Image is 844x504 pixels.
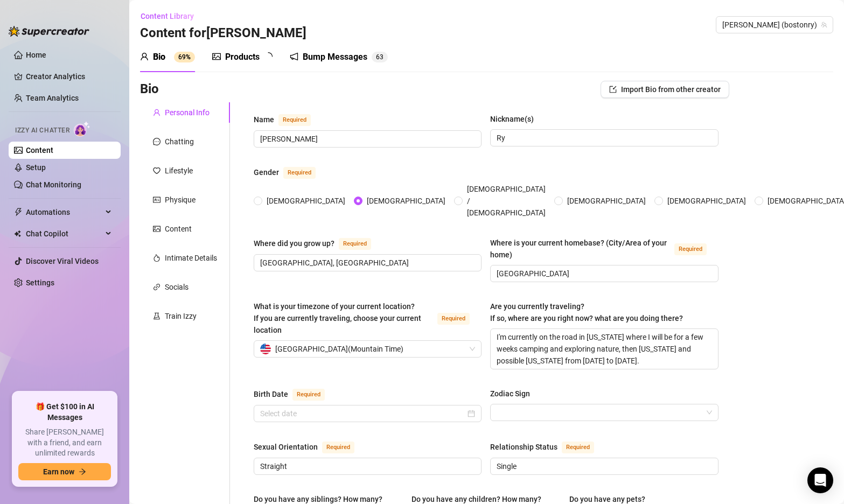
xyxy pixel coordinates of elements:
div: Chatting [165,136,194,148]
div: Sexual Orientation [254,441,318,453]
span: Earn now [43,467,74,476]
div: Where did you grow up? [254,237,334,249]
input: Birth Date [260,408,465,419]
label: Gender [254,166,327,179]
a: Home [26,51,46,59]
div: Train Izzy [165,310,197,322]
span: Share [PERSON_NAME] with a friend, and earn unlimited rewards [18,427,111,459]
span: fire [153,254,161,262]
a: Content [26,146,53,155]
label: Where did you grow up? [254,237,383,250]
img: us [260,344,271,354]
div: Socials [165,281,189,293]
sup: 63 [372,52,388,62]
a: Chat Monitoring [26,180,81,189]
span: notification [290,52,298,61]
button: Import Bio from other creator [601,81,729,98]
span: Required [278,114,311,126]
input: Name [260,133,473,145]
a: Discover Viral Videos [26,257,99,265]
span: thunderbolt [14,208,23,216]
span: [DEMOGRAPHIC_DATA] / [DEMOGRAPHIC_DATA] [463,183,550,219]
div: Gender [254,166,279,178]
span: Required [283,167,316,179]
label: Name [254,113,323,126]
div: Products [225,51,260,64]
a: Setup [26,163,46,172]
div: Intimate Details [165,252,217,264]
input: Where is your current homebase? (City/Area of your home) [497,268,709,279]
span: [GEOGRAPHIC_DATA] ( Mountain Time ) [275,341,403,357]
span: Are you currently traveling? If so, where are you right now? what are you doing there? [490,302,683,323]
img: Chat Copilot [14,230,21,237]
div: Nickname(s) [490,113,534,125]
sup: 69% [174,52,195,62]
div: Personal Info [165,107,210,118]
div: Lifestyle [165,165,193,177]
button: Content Library [140,8,203,25]
input: Where did you grow up? [260,257,473,269]
span: [DEMOGRAPHIC_DATA] [563,195,650,207]
span: 6 [376,53,380,61]
div: Content [165,223,192,235]
span: Content Library [141,12,194,20]
div: Bio [153,51,165,64]
span: loading [262,51,275,63]
a: Team Analytics [26,94,79,102]
div: Physique [165,194,196,206]
span: 3 [380,53,383,61]
span: picture [153,225,161,233]
div: Name [254,114,274,125]
span: link [153,283,161,291]
div: Open Intercom Messenger [807,467,833,493]
textarea: I'm currently on the road in [US_STATE] where I will be for a few weeks camping and exploring nat... [491,329,717,369]
label: Relationship Status [490,440,606,453]
span: import [609,86,617,93]
img: AI Chatter [74,121,90,137]
input: Relationship Status [497,460,709,472]
span: experiment [153,312,161,320]
button: Earn nowarrow-right [18,463,111,480]
span: user [140,52,149,61]
label: Nickname(s) [490,113,541,125]
span: Required [562,442,594,453]
span: 🎁 Get $100 in AI Messages [18,402,111,423]
input: Sexual Orientation [260,460,473,472]
span: [DEMOGRAPHIC_DATA] [663,195,750,207]
span: Required [674,243,707,255]
div: Relationship Status [490,441,557,453]
span: team [821,22,827,28]
span: Ryan (bostonry) [722,17,827,33]
label: Zodiac Sign [490,388,538,400]
div: Birth Date [254,388,288,400]
span: picture [212,52,221,61]
label: Birth Date [254,388,337,401]
span: user [153,109,161,116]
span: Required [437,313,470,325]
div: Zodiac Sign [490,388,530,400]
label: Sexual Orientation [254,440,366,453]
label: Where is your current homebase? (City/Area of your home) [490,237,718,261]
span: Chat Copilot [26,225,102,242]
input: Nickname(s) [497,132,709,144]
span: Required [292,389,325,401]
span: arrow-right [79,468,86,475]
span: Import Bio from other creator [621,85,721,94]
span: Automations [26,204,102,221]
a: Settings [26,278,54,287]
span: [DEMOGRAPHIC_DATA] [262,195,350,207]
div: Where is your current homebase? (City/Area of your home) [490,237,669,261]
span: Required [339,238,371,250]
span: What is your timezone of your current location? If you are currently traveling, choose your curre... [254,302,421,334]
span: [DEMOGRAPHIC_DATA] [362,195,450,207]
span: Required [322,442,354,453]
div: Bump Messages [303,51,367,64]
span: message [153,138,161,145]
span: Izzy AI Chatter [15,125,69,136]
a: Creator Analytics [26,68,112,85]
h3: Bio [140,81,159,98]
span: heart [153,167,161,174]
h3: Content for [PERSON_NAME] [140,25,306,42]
img: logo-BBDzfeDw.svg [9,26,89,37]
span: idcard [153,196,161,204]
